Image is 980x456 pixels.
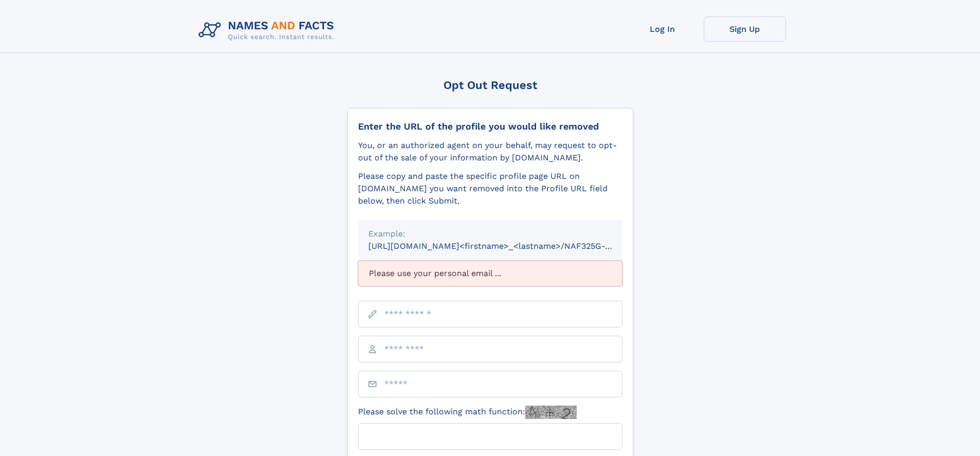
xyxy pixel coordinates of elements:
a: Sign Up [704,16,786,42]
small: [URL][DOMAIN_NAME]<firstname>_<lastname>/NAF325G-xxxxxxxx [368,241,642,251]
div: Please copy and paste the specific profile page URL on [DOMAIN_NAME] you want removed into the Pr... [358,170,622,207]
div: You, or an authorized agent on your behalf, may request to opt-out of the sale of your informatio... [358,139,622,164]
div: Example: [368,228,612,240]
a: Log In [621,16,704,42]
div: Please use your personal email ... [358,261,622,286]
div: Enter the URL of the profile you would like removed [358,121,622,132]
label: Please solve the following math function: [358,406,577,419]
div: Opt Out Request [347,79,633,92]
img: Logo Names and Facts [194,16,343,44]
